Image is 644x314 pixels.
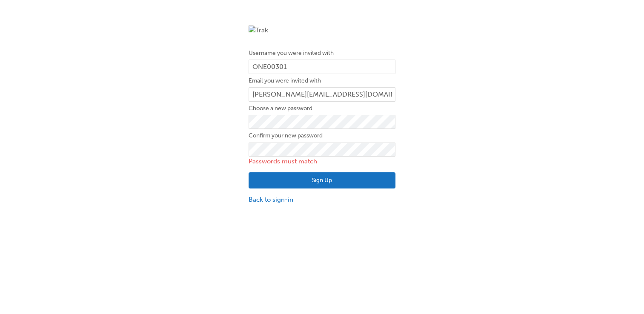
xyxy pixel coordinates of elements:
[249,103,395,114] label: Choose a new password
[249,131,395,141] label: Confirm your new password
[249,76,395,86] label: Email you were invited with
[249,172,395,188] button: Sign Up
[249,195,395,205] a: Back to sign-in
[249,60,395,74] input: Username
[249,48,395,58] label: Username you were invited with
[249,157,395,166] p: Passwords must match
[249,26,395,35] img: Trak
